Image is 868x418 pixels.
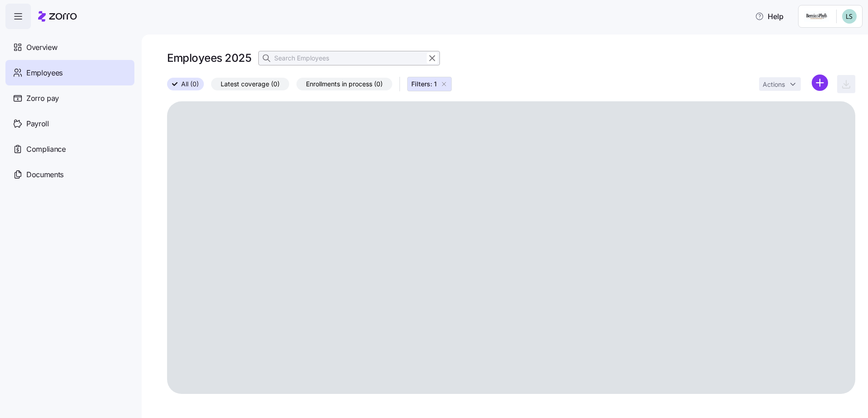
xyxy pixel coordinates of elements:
[26,144,66,155] span: Compliance
[5,162,134,187] a: Documents
[759,77,801,91] button: Actions
[812,75,828,91] svg: add icon
[26,42,57,53] span: Overview
[411,80,437,89] span: Filters: 1
[5,136,134,162] a: Compliance
[5,60,134,85] a: Employees
[5,35,134,60] a: Overview
[5,85,134,111] a: Zorro pay
[763,81,785,88] span: Actions
[306,78,383,90] span: Enrollments in process (0)
[26,118,49,129] span: Payroll
[181,78,199,90] span: All (0)
[748,7,791,25] button: Help
[258,51,440,65] input: Search Employees
[26,67,63,79] span: Employees
[842,9,857,24] img: d552751acb159096fc10a5bc90168bac
[804,11,829,22] img: Employer logo
[26,169,64,180] span: Documents
[5,111,134,136] a: Payroll
[407,77,452,91] button: Filters: 1
[26,93,59,104] span: Zorro pay
[167,51,251,65] h1: Employees 2025
[221,78,280,90] span: Latest coverage (0)
[755,11,784,22] span: Help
